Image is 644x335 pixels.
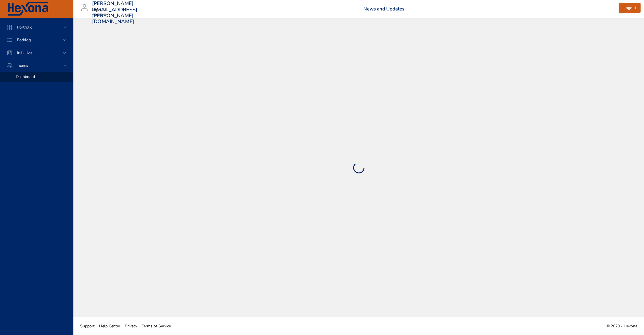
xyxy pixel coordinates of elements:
span: Support [80,323,95,329]
a: Privacy [123,320,139,332]
span: Terms of Service [142,323,171,329]
span: Portfolio [12,25,37,30]
div: Kipu [92,6,108,15]
span: Privacy [125,323,137,329]
a: Support [78,320,97,332]
a: Terms of Service [139,320,173,332]
span: © 2020 - Hexona [606,323,637,329]
span: Logout [623,5,636,12]
a: Help Center [97,320,123,332]
img: Hexona [7,2,49,16]
a: News and Updates [363,6,404,12]
span: Help Center [99,323,120,329]
button: Logout [619,3,641,13]
span: Dashboard [16,74,35,79]
h3: [PERSON_NAME][EMAIL_ADDRESS][PERSON_NAME][DOMAIN_NAME] [92,1,137,25]
span: Teams [12,63,33,68]
span: Initiatives [12,50,38,55]
span: Backlog [12,37,35,43]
